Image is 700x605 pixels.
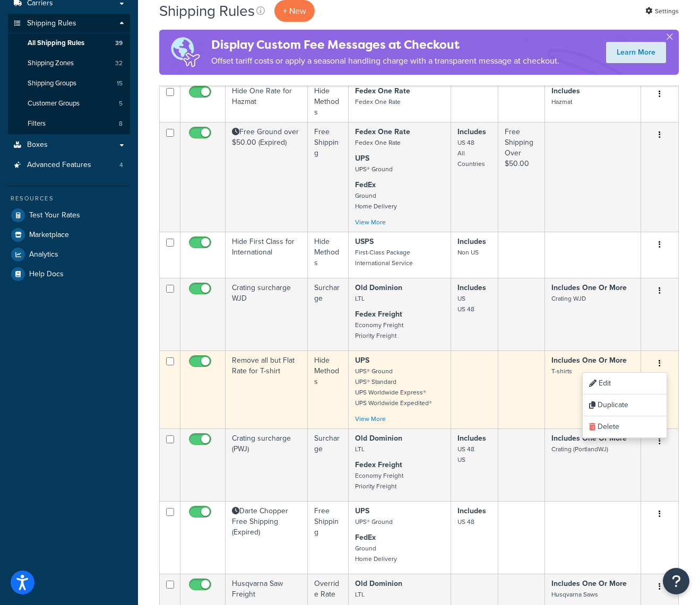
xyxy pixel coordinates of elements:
strong: Fedex Freight [355,459,402,470]
small: UPS® Ground UPS® Standard UPS Worldwide Express® UPS Worldwide Expedited® [355,366,432,408]
strong: UPS [355,505,369,516]
a: Edit [583,373,667,394]
small: US US 48 [457,294,474,314]
a: Learn More [606,42,666,63]
li: Shipping Zones [8,54,130,73]
a: Delete [583,416,667,438]
small: Crating (PortlandWJ) [551,444,608,454]
small: Fedex One Rate [355,97,401,107]
strong: Old Dominion [355,282,402,293]
span: Boxes [27,141,48,150]
span: Advanced Features [27,161,91,170]
small: Husqvarna Saws [551,590,598,599]
small: Ground Home Delivery [355,543,397,564]
a: Marketplace [8,225,130,244]
a: Filters 8 [8,114,130,134]
span: 39 [115,39,123,48]
strong: Fedex One Rate [355,85,410,97]
strong: Old Dominion [355,433,402,444]
small: Ground Home Delivery [355,191,397,211]
strong: USPS [355,236,374,247]
small: US 48 All Countries [457,138,485,169]
td: Free Shipping [308,122,349,232]
span: Shipping Rules [27,19,76,28]
a: Shipping Groups 15 [8,74,130,93]
small: Crating WJD [551,294,586,303]
a: Shipping Rules [8,14,130,33]
strong: FedEx [355,179,376,190]
strong: Fedex One Rate [355,126,410,137]
td: Hide Methods [308,350,349,428]
strong: Includes [457,126,486,137]
li: Analytics [8,245,130,264]
img: duties-banner-06bc72dcb5fe05cb3f9472aba00be2ae8eb53ab6f0d8bb03d382ba314ac3c341.png [159,30,211,75]
td: Hide Methods [308,232,349,278]
span: 15 [117,79,123,88]
td: Crating surcharge WJD [226,278,308,350]
td: Free Shipping Over $50.00 [498,122,546,232]
td: Surcharge [308,428,349,501]
a: Customer Groups 5 [8,94,130,113]
small: Economy Freight Priority Freight [355,320,403,340]
p: Offset tariff costs or apply a seasonal handling charge with a transparent message at checkout. [211,54,559,68]
button: Open Resource Center [663,568,689,594]
strong: Includes [457,505,486,516]
strong: Includes One Or More [551,433,627,444]
small: UPS® Ground [355,517,393,527]
td: Crating surcharge (PWJ) [226,428,308,501]
td: Hide Methods [308,81,349,122]
strong: Fedex Freight [355,309,402,320]
li: Shipping Groups [8,74,130,93]
strong: UPS [355,153,369,164]
span: 32 [115,59,123,68]
a: Help Docs [8,265,130,284]
strong: Includes [457,236,486,247]
h1: Shipping Rules [159,1,255,21]
small: LTL [355,444,365,454]
small: T-shirts [551,366,572,376]
span: Marketplace [29,231,69,240]
span: Shipping Groups [28,79,76,88]
a: Boxes [8,135,130,155]
small: Non US [457,248,479,257]
td: Darte Chopper Free Shipping (Expired) [226,501,308,574]
li: Advanced Features [8,155,130,175]
span: 8 [119,119,123,128]
strong: Includes [551,85,580,97]
div: Resources [8,194,130,203]
a: Duplicate [583,394,667,416]
a: View More [355,414,386,424]
a: All Shipping Rules 39 [8,33,130,53]
span: All Shipping Rules [28,39,84,48]
span: 5 [119,99,123,108]
td: Surcharge [308,278,349,350]
li: All Shipping Rules [8,33,130,53]
strong: Includes [457,282,486,293]
a: Test Your Rates [8,206,130,225]
a: Settings [645,4,679,19]
span: Shipping Zones [28,59,74,68]
td: Remove all but Flat Rate for T-shirt [226,350,308,428]
td: Hide First Class for International [226,232,308,278]
td: Hide One Rate for Hazmat [226,81,308,122]
span: 4 [119,161,123,170]
small: UPS® Ground [355,164,393,174]
span: Analytics [29,250,58,259]
small: US 48 US [457,444,474,464]
small: LTL [355,294,365,303]
strong: Includes [457,433,486,444]
span: Filters [28,119,46,128]
a: View More [355,217,386,227]
span: Help Docs [29,270,64,279]
a: Shipping Zones 32 [8,54,130,73]
span: Test Your Rates [29,211,80,220]
h4: Display Custom Fee Messages at Checkout [211,36,559,54]
strong: Includes One Or More [551,355,627,366]
td: Free Shipping [308,501,349,574]
a: Advanced Features 4 [8,155,130,175]
small: US 48 [457,517,474,527]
